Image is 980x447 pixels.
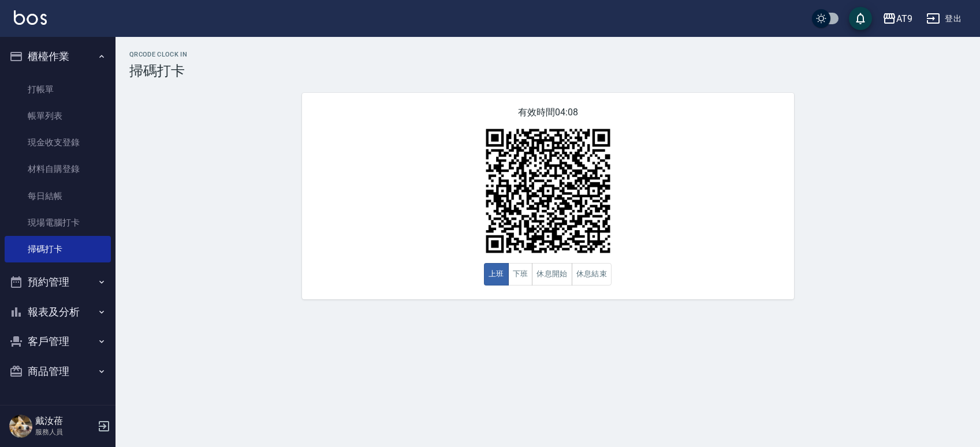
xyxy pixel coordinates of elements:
[129,63,966,79] h3: 掃碼打卡
[849,7,872,30] button: save
[5,42,111,72] button: 櫃檯作業
[5,297,111,327] button: 報表及分析
[572,263,612,286] button: 休息結束
[5,356,111,386] button: 商品管理
[5,183,111,209] a: 每日結帳
[878,7,917,31] button: AT9
[508,263,533,286] button: 下班
[5,326,111,356] button: 客戶管理
[532,263,572,286] button: 休息開始
[922,8,966,29] button: 登出
[14,10,47,25] img: Logo
[896,12,912,26] div: AT9
[129,51,966,58] h2: QRcode Clock In
[5,76,111,103] a: 打帳單
[9,415,32,438] img: Person
[5,156,111,182] a: 材料自購登錄
[5,103,111,129] a: 帳單列表
[302,93,794,299] div: 有效時間 04:08
[5,267,111,297] button: 預約管理
[35,427,94,437] p: 服務人員
[484,263,509,286] button: 上班
[5,236,111,262] a: 掃碼打卡
[35,415,94,427] h5: 戴汝蓓
[5,129,111,156] a: 現金收支登錄
[5,209,111,236] a: 現場電腦打卡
